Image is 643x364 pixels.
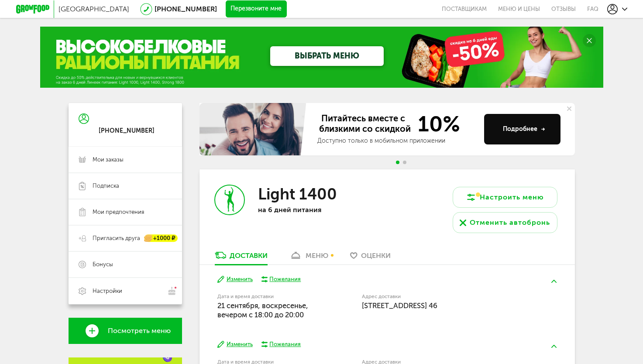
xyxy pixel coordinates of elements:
[58,5,129,13] span: [GEOGRAPHIC_DATA]
[551,280,557,283] img: arrow-up-green.5eb5f82.svg
[270,46,384,66] a: ВЫБРАТЬ МЕНЮ
[413,113,460,135] span: 10%
[346,251,395,264] a: Оценки
[155,5,217,13] a: [PHONE_NUMBER]
[69,173,182,199] a: Подписка
[108,327,171,335] span: Посмотреть меню
[362,301,437,310] span: [STREET_ADDRESS] 46
[269,340,301,348] div: Пожелания
[69,251,182,278] a: Бонусы
[217,340,253,349] button: Изменить
[93,287,122,295] span: Настройки
[230,251,268,260] div: Доставки
[453,212,557,233] button: Отменить автобронь
[93,261,113,268] span: Бонусы
[551,345,557,348] img: arrow-up-green.5eb5f82.svg
[361,251,391,260] span: Оценки
[199,103,309,155] img: family-banner.579af9d.jpg
[93,208,144,216] span: Мои предпочтения
[69,278,182,304] a: Настройки
[403,161,406,164] span: Go to slide 2
[69,199,182,225] a: Мои предпочтения
[261,340,301,348] button: Пожелания
[317,137,477,145] div: Доступно только в мобильном приложении
[93,182,119,190] span: Подписка
[306,251,328,260] div: меню
[484,114,560,144] button: Подробнее
[99,127,155,135] div: [PHONE_NUMBER]
[217,275,253,284] button: Изменить
[362,294,525,299] label: Адрес доставки
[93,234,140,242] span: Пригласить друга
[217,294,317,299] label: Дата и время доставки
[217,301,308,319] span: 21 сентября, воскресенье, вечером c 18:00 до 20:00
[226,0,287,18] button: Перезвоните мне
[453,187,557,208] button: Настроить меню
[144,235,178,242] div: +1000 ₽
[396,161,399,164] span: Go to slide 1
[69,225,182,251] a: Пригласить друга +1000 ₽
[258,185,337,203] h3: Light 1400
[261,275,301,283] button: Пожелания
[503,125,545,134] div: Подробнее
[317,113,413,135] span: Питайтесь вместе с близкими со скидкой
[269,275,301,283] div: Пожелания
[69,147,182,173] a: Мои заказы
[285,251,333,264] a: меню
[93,156,124,164] span: Мои заказы
[210,251,272,264] a: Доставки
[470,217,550,228] div: Отменить автобронь
[258,206,371,214] p: на 6 дней питания
[69,318,182,344] a: Посмотреть меню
